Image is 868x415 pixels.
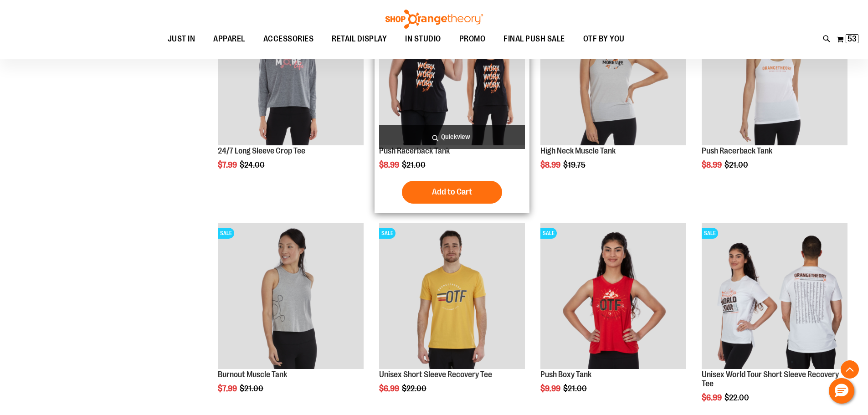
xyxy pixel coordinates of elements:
a: OTF BY YOU [574,29,634,50]
span: $22.00 [402,384,428,393]
span: $22.00 [724,393,750,402]
span: PROMO [459,29,486,49]
a: JUST IN [159,29,205,50]
a: Product image for Unisex Short Sleeve Recovery TeeSALE [379,223,525,370]
a: FINAL PUSH SALE [494,29,574,49]
button: Hello, have a question? Let’s chat. [829,378,854,404]
span: Add to Cart [432,187,472,197]
a: IN STUDIO [396,29,450,50]
a: Burnout Muscle Tank [218,370,287,379]
a: ACCESSORIES [254,29,323,50]
span: $6.99 [379,384,401,393]
span: JUST IN [168,29,195,49]
span: $6.99 [702,393,723,402]
span: $21.00 [563,384,588,393]
a: Product image for Unisex World Tour Short Sleeve Recovery TeeSALE [702,223,847,370]
img: Product image for Unisex Short Sleeve Recovery Tee [379,223,525,369]
button: Back To Top [841,360,859,379]
span: $8.99 [540,160,562,169]
a: Product image for Burnout Muscle TankSALE [218,223,364,370]
span: SALE [379,228,395,239]
a: Quickview [379,125,525,149]
span: SALE [540,228,557,239]
span: RETAIL DISPLAY [332,29,387,49]
span: SALE [702,228,718,239]
span: IN STUDIO [405,29,441,49]
span: $21.00 [240,384,265,393]
a: RETAIL DISPLAY [323,29,396,50]
span: $8.99 [702,160,723,169]
span: $21.00 [402,160,427,169]
span: $7.99 [218,384,238,393]
span: $8.99 [379,160,401,169]
a: Unisex World Tour Short Sleeve Recovery Tee [702,370,839,388]
span: SALE [218,228,234,239]
span: 53 [847,34,857,43]
img: Product image for Push Boxy Tank [540,223,686,369]
span: $9.99 [540,384,562,393]
a: High Neck Muscle Tank [540,146,616,155]
span: FINAL PUSH SALE [503,29,565,49]
span: APPAREL [213,29,245,49]
a: Unisex Short Sleeve Recovery Tee [379,370,492,379]
a: Push Racerback Tank [702,146,772,155]
img: Product image for Unisex World Tour Short Sleeve Recovery Tee [702,223,847,369]
a: APPAREL [204,29,254,50]
span: OTF BY YOU [583,29,625,49]
span: ACCESSORIES [263,29,314,49]
span: $7.99 [218,160,238,169]
a: PROMO [450,29,495,50]
span: $24.00 [240,160,266,169]
span: $19.75 [563,160,587,169]
span: $21.00 [724,160,750,169]
button: Add to Cart [402,181,502,204]
img: Shop Orangetheory [384,10,484,29]
a: 24/7 Long Sleeve Crop Tee [218,146,305,155]
a: Push Boxy Tank [540,370,591,379]
a: Product image for Push Boxy TankSALE [540,223,686,370]
img: Product image for Burnout Muscle Tank [218,223,364,369]
a: Push Racerback Tank [379,146,450,155]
